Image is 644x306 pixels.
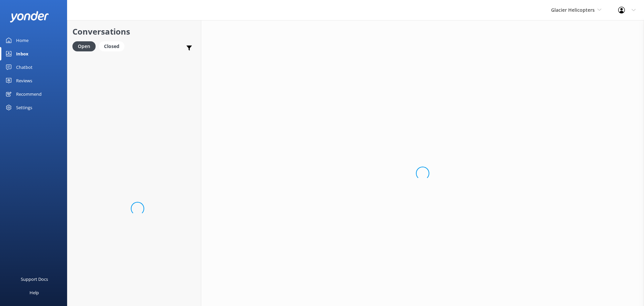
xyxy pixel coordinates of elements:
[72,41,96,51] div: Open
[16,60,33,74] div: Chatbot
[72,42,99,50] a: Open
[16,74,32,87] div: Reviews
[16,34,29,47] div: Home
[551,7,595,13] span: Glacier Helicopters
[21,272,48,286] div: Support Docs
[99,42,128,50] a: Closed
[16,47,29,60] div: Inbox
[10,11,49,22] img: yonder-white-logo.png
[16,87,42,101] div: Recommend
[99,41,124,51] div: Closed
[16,101,32,114] div: Settings
[30,286,39,299] div: Help
[72,25,196,38] h2: Conversations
